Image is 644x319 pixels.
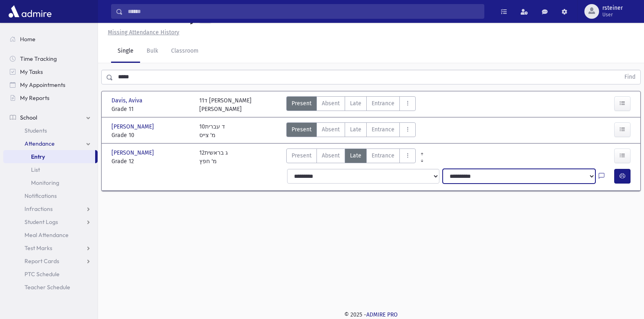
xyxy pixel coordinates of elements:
div: 10ד עברית מ' צייס [199,122,225,140]
div: 11ד [PERSON_NAME] [PERSON_NAME] [199,96,252,113]
span: List [31,166,40,173]
a: Student Logs [3,215,98,228]
a: List [3,163,98,176]
span: Monitoring [31,179,59,186]
a: School [3,111,98,124]
span: Entrance [372,151,394,160]
a: My Reports [3,91,98,104]
span: Attendance [25,140,55,147]
span: Infractions [25,205,53,213]
span: Student Logs [25,218,58,226]
span: Absent [322,125,340,134]
span: PTC Schedule [25,270,60,278]
button: Find [619,70,640,84]
a: Home [3,33,98,46]
a: Bulk [140,40,165,63]
span: Late [350,151,361,160]
span: Home [20,35,36,43]
a: Students [3,124,98,137]
a: Teacher Schedule [3,281,98,294]
div: AttTypes [286,148,416,166]
span: Late [350,125,361,134]
span: Absent [322,99,340,108]
span: Late [350,99,361,108]
a: Missing Attendance History [105,29,179,36]
span: Meal Attendance [25,231,69,239]
span: [PERSON_NAME] [111,122,156,131]
a: Monitoring [3,176,98,189]
span: Notifications [25,192,57,199]
div: © 2025 - [111,310,631,319]
a: Time Tracking [3,52,98,65]
a: PTC Schedule [3,268,98,281]
a: Attendance [3,137,98,150]
input: Search [123,4,484,19]
a: Classroom [165,40,205,63]
span: Time Tracking [20,55,57,62]
span: Test Marks [25,244,52,252]
u: Missing Attendance History [108,29,179,36]
a: Entry [3,150,95,163]
span: Present [292,99,312,108]
a: My Appointments [3,78,98,91]
span: Students [25,127,47,134]
a: My Tasks [3,65,98,78]
a: Report Cards [3,255,98,268]
div: AttTypes [286,122,416,140]
span: Grade 11 [111,105,191,113]
div: 12ג בראשית מ' חפץ [199,148,228,166]
span: Entrance [372,99,394,108]
span: My Tasks [20,68,43,75]
span: Entry [31,153,45,160]
span: Grade 12 [111,157,191,166]
a: Single [111,40,140,63]
span: My Appointments [20,81,65,89]
a: Infractions [3,202,98,215]
span: rsteiner [602,5,623,11]
span: Teacher Schedule [25,284,70,291]
img: AdmirePro [7,3,53,20]
span: School [20,114,37,121]
div: AttTypes [286,96,416,113]
span: Present [292,151,312,160]
span: [PERSON_NAME] [111,148,156,157]
a: Meal Attendance [3,228,98,241]
a: Notifications [3,189,98,202]
span: User [602,11,623,18]
span: Davis, Aviva [111,96,144,105]
span: Present [292,125,312,134]
span: Entrance [372,125,394,134]
span: Grade 10 [111,131,191,140]
span: Absent [322,151,340,160]
span: Report Cards [25,257,59,265]
a: Test Marks [3,241,98,255]
span: My Reports [20,94,49,102]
